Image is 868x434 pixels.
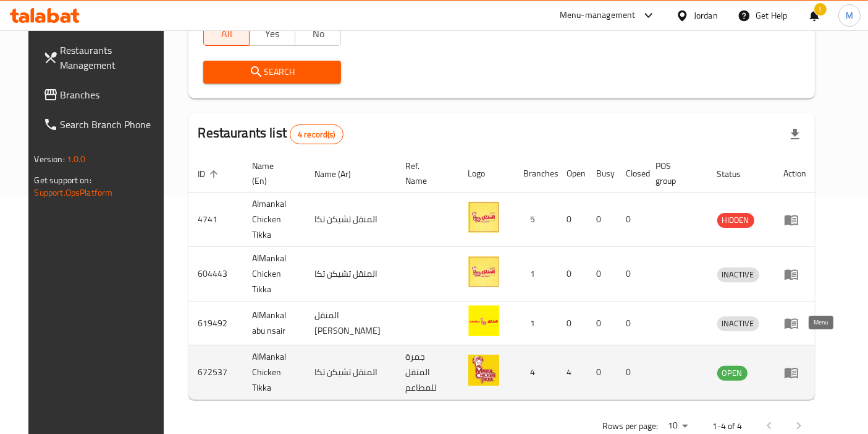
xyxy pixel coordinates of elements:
[717,316,759,331] span: INACTIVE
[468,305,499,336] img: AlMankal abu nsair
[557,193,587,247] td: 0
[784,316,807,331] div: Menu
[290,124,343,144] div: Total records count
[203,61,342,84] button: Search
[587,247,617,302] td: 0
[717,267,759,282] div: INACTIVE
[717,213,754,227] span: HIDDEN
[468,355,499,386] img: AlMankal Chicken Tikka
[717,366,748,381] div: OPEN
[243,345,305,400] td: AlMankal Chicken Tikka
[67,151,86,167] span: 1.0.0
[243,247,305,302] td: AlMankal Chicken Tikka
[557,345,587,400] td: 4
[617,193,646,247] td: 0
[188,345,243,400] td: 672537
[209,25,245,43] span: All
[300,25,336,43] span: No
[514,345,557,400] td: 4
[560,8,636,23] div: Menu-management
[35,184,113,201] a: Support.OpsPlatform
[557,247,587,302] td: 0
[458,155,514,193] th: Logo
[557,155,587,193] th: Open
[587,193,617,247] td: 0
[33,80,174,110] a: Branches
[694,9,718,22] div: Jordan
[468,256,499,287] img: AlMankal Chicken Tikka
[514,193,557,247] td: 5
[35,151,65,167] span: Version:
[406,158,444,188] span: Ref. Name
[617,155,646,193] th: Closed
[717,213,754,228] div: HIDDEN
[784,212,807,227] div: Menu
[305,247,396,302] td: المنقل تشيكن تكا
[61,87,164,102] span: Branches
[717,267,759,282] span: INACTIVE
[198,124,343,144] h2: Restaurants list
[290,129,343,141] span: 4 record(s)
[617,302,646,345] td: 0
[617,345,646,400] td: 0
[188,155,817,400] table: enhanced table
[305,193,396,247] td: المنقل تشيكن تكا
[249,21,295,46] button: Yes
[243,193,305,247] td: Almankal Chicken Tikka
[514,155,557,193] th: Branches
[617,247,646,302] td: 0
[717,167,757,181] span: Status
[774,155,817,193] th: Action
[780,119,810,149] div: Export file
[468,202,499,233] img: Almankal Chicken Tikka
[396,345,458,400] td: جمرة المنقل للمطاعم
[35,172,91,188] span: Get support on:
[61,117,164,132] span: Search Branch Phone
[213,64,332,80] span: Search
[514,247,557,302] td: 1
[61,43,164,72] span: Restaurants Management
[305,302,396,345] td: المنقل [PERSON_NAME]
[846,9,853,22] span: M
[188,247,243,302] td: 604443
[255,25,290,43] span: Yes
[656,158,693,188] span: POS group
[514,302,557,345] td: 1
[33,35,174,80] a: Restaurants Management
[188,193,243,247] td: 4741
[784,267,807,282] div: Menu
[587,155,617,193] th: Busy
[33,110,174,139] a: Search Branch Phone
[253,158,290,188] span: Name (En)
[587,345,617,400] td: 0
[557,302,587,345] td: 0
[587,302,617,345] td: 0
[717,316,759,331] div: INACTIVE
[243,302,305,345] td: AlMankal abu nsair
[198,167,222,181] span: ID
[305,345,396,400] td: المنقل تشيكن تكا
[295,21,341,46] button: No
[203,21,250,46] button: All
[315,167,368,181] span: Name (Ar)
[602,419,658,434] p: Rows per page:
[717,366,748,380] span: OPEN
[188,302,243,345] td: 619492
[712,419,742,434] p: 1-4 of 4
